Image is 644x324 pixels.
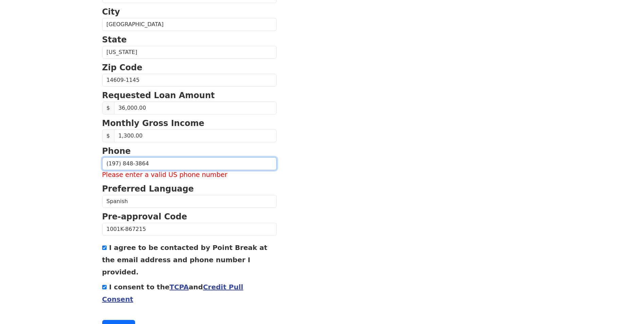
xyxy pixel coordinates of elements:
[102,244,268,276] label: I agree to be contacted by Point Break at the email address and phone number I provided.
[102,283,243,303] label: I consent to the and
[114,129,277,142] input: Monthly Gross Income
[102,129,114,142] span: $
[102,117,277,129] p: Monthly Gross Income
[102,212,187,221] strong: Pre-approval Code
[102,223,277,236] input: Pre-approval Code
[102,157,277,170] input: (___) ___-____
[102,74,277,87] input: Zip Code
[102,35,127,44] strong: State
[102,63,143,72] strong: Zip Code
[102,170,277,180] label: Please enter a valid US phone number
[102,7,120,17] strong: City
[102,102,114,114] span: $
[102,18,277,31] input: City
[169,283,189,291] a: TCPA
[102,184,194,194] strong: Preferred Language
[102,91,215,100] strong: Requested Loan Amount
[102,146,131,156] strong: Phone
[114,102,277,114] input: Requested Loan Amount
[102,283,243,303] a: Credit Pull Consent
